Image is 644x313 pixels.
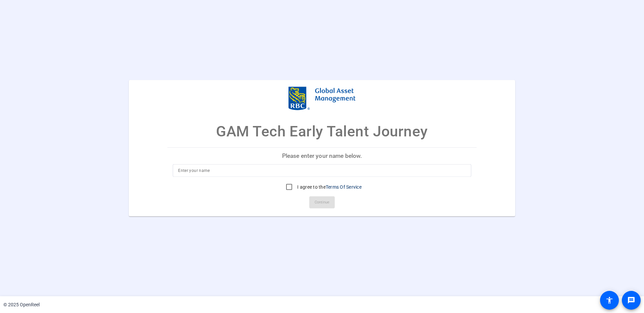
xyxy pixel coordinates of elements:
mat-icon: accessibility [605,296,613,304]
div: © 2025 OpenReel [3,301,40,308]
img: company-logo [288,87,356,110]
p: GAM Tech Early Talent Journey [216,120,428,142]
label: I agree to the [296,183,362,190]
mat-icon: message [627,296,635,304]
p: Please enter your name below. [167,148,477,164]
input: Enter your name [178,166,466,174]
a: Terms Of Service [326,184,362,189]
